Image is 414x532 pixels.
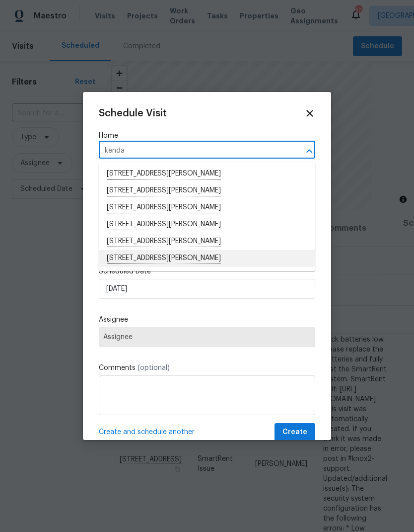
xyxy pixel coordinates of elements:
[302,144,316,158] button: Close
[282,426,307,439] span: Create
[103,333,311,341] span: Assignee
[138,364,170,371] span: (optional)
[99,143,287,159] input: Enter in an address
[304,108,315,119] span: Close
[99,279,315,299] input: M/D/YYYY
[99,315,315,325] label: Assignee
[99,108,167,118] span: Schedule Visit
[99,427,195,437] span: Create and schedule another
[99,363,315,373] label: Comments
[99,131,315,141] label: Home
[275,423,315,442] button: Create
